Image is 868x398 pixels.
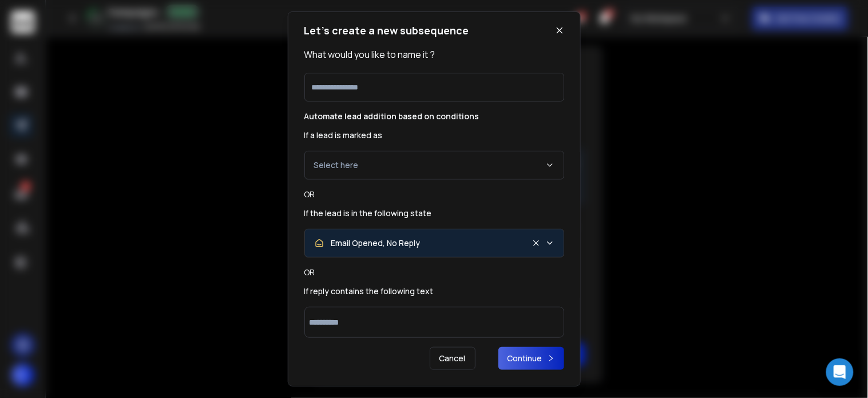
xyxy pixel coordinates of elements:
[304,209,564,217] label: If the lead is in the following state
[314,159,359,171] p: Select here
[304,48,564,61] p: What would you like to name it ?
[314,237,421,249] div: Email Opened, No Reply
[304,111,564,122] h2: Automate lead addition based on conditions
[304,189,564,200] h2: OR
[430,347,475,370] p: Cancel
[498,347,564,370] button: Continue
[304,22,469,38] h1: Let’s create a new subsequence
[304,131,564,139] label: If a lead is marked as
[826,358,854,386] div: Open Intercom Messenger
[304,267,564,278] h2: OR
[304,287,564,295] label: If reply contains the following text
